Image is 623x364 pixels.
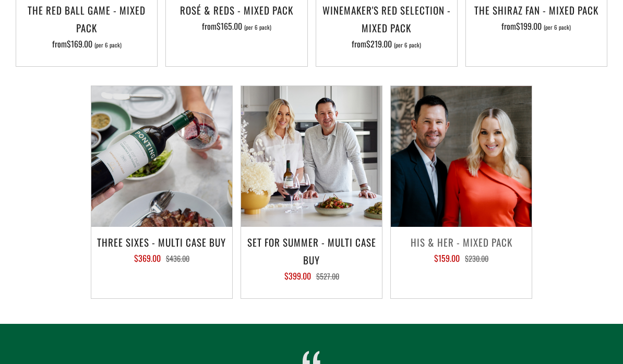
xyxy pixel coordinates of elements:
[321,1,452,37] h3: Winemaker's Red Selection - Mixed Pack
[94,42,122,48] span: (per 6 pack)
[134,252,161,264] span: $369.00
[316,1,457,53] a: Winemaker's Red Selection - Mixed Pack from$219.00 (per 6 pack)
[396,233,526,251] h3: His & Her - Mixed Pack
[434,252,460,264] span: $159.00
[465,253,488,264] span: $230.00
[284,270,311,282] span: $399.00
[91,233,232,285] a: Three Sixes - Multi Case Buy $369.00 $436.00
[391,233,532,285] a: His & Her - Mixed Pack $159.00 $230.00
[202,20,271,32] span: from
[471,1,602,19] h3: The Shiraz Fan - Mixed Pack
[52,38,122,50] span: from
[67,38,92,50] span: $169.00
[217,20,242,32] span: $165.00
[166,1,307,53] a: Rosé & Reds - Mixed Pack from$165.00 (per 6 pack)
[244,25,271,30] span: (per 6 pack)
[16,1,157,53] a: The Red Ball Game - Mixed Pack from$169.00 (per 6 pack)
[166,253,189,264] span: $436.00
[394,42,421,48] span: (per 6 pack)
[97,233,227,251] h3: Three Sixes - Multi Case Buy
[352,38,421,50] span: from
[466,1,607,53] a: The Shiraz Fan - Mixed Pack from$199.00 (per 6 pack)
[516,20,542,32] span: $199.00
[21,1,152,37] h3: The Red Ball Game - Mixed Pack
[366,38,392,50] span: $219.00
[171,1,302,19] h3: Rosé & Reds - Mixed Pack
[241,233,382,285] a: Set For Summer - Multi Case Buy $399.00 $527.00
[501,20,571,32] span: from
[316,271,339,282] span: $527.00
[544,25,571,30] span: (per 6 pack)
[246,233,377,269] h3: Set For Summer - Multi Case Buy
